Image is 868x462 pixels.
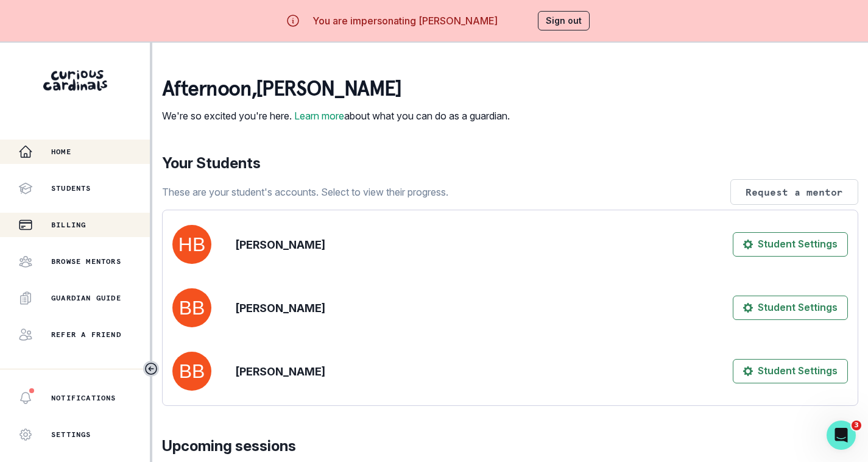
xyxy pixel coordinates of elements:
[172,225,211,264] img: svg
[51,220,86,230] p: Billing
[733,359,848,383] button: Student Settings
[236,300,325,316] p: [PERSON_NAME]
[162,108,510,123] p: We're so excited you're here. about what you can do as a guardian.
[162,77,510,101] p: afternoon , [PERSON_NAME]
[733,232,848,257] button: Student Settings
[733,296,848,320] button: Student Settings
[312,13,498,28] p: You are impersonating [PERSON_NAME]
[143,361,159,377] button: Toggle sidebar
[852,421,861,430] span: 3
[827,421,856,450] iframe: Intercom live chat
[43,70,107,91] img: Curious Cardinals Logo
[162,152,858,174] p: Your Students
[172,288,211,327] img: svg
[51,183,91,193] p: Students
[172,352,211,391] img: svg
[51,430,91,439] p: Settings
[730,179,858,205] button: Request a mentor
[51,330,121,339] p: Refer a friend
[51,293,121,303] p: Guardian Guide
[162,435,858,457] p: Upcoming sessions
[51,257,121,266] p: Browse Mentors
[51,393,116,403] p: Notifications
[538,11,590,30] button: Sign out
[236,363,325,380] p: [PERSON_NAME]
[51,147,71,157] p: Home
[162,185,448,199] p: These are your student's accounts. Select to view their progress.
[236,236,325,253] p: [PERSON_NAME]
[294,110,344,122] a: Learn more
